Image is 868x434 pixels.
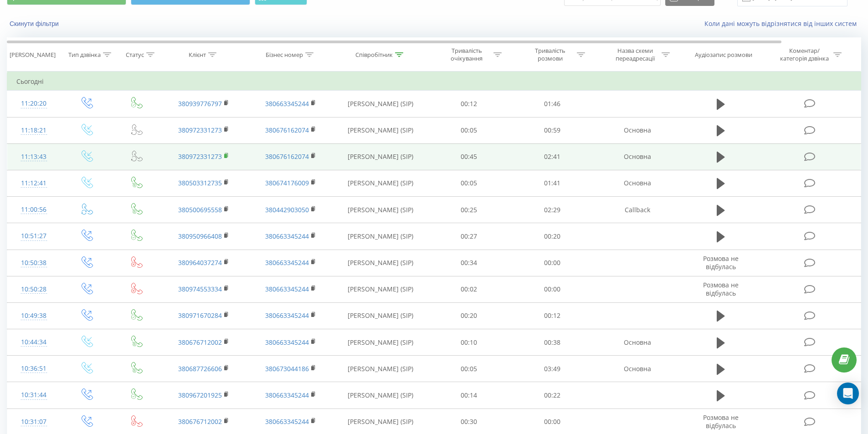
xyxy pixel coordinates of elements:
[178,126,222,134] a: 380972331273
[837,383,859,404] div: Open Intercom Messenger
[427,382,511,408] td: 00:14
[334,382,427,408] td: [PERSON_NAME] (SIP)
[334,170,427,196] td: [PERSON_NAME] (SIP)
[7,72,861,91] td: Сьогодні
[334,143,427,170] td: [PERSON_NAME] (SIP)
[16,174,51,192] div: 11:12:41
[511,143,594,170] td: 02:41
[10,51,56,59] div: [PERSON_NAME]
[16,413,51,431] div: 10:31:07
[427,302,511,329] td: 00:20
[178,99,222,108] a: 380939776797
[594,197,680,223] td: Callback
[16,307,51,325] div: 10:49:38
[68,51,101,59] div: Тип дзвінка
[594,170,680,196] td: Основна
[178,152,222,161] a: 380972331273
[511,91,594,117] td: 01:46
[334,91,427,117] td: [PERSON_NAME] (SIP)
[427,143,511,170] td: 00:45
[511,197,594,223] td: 02:29
[427,197,511,223] td: 00:25
[16,227,51,245] div: 10:51:27
[427,223,511,250] td: 00:27
[7,20,63,28] button: Скинути фільтри
[178,258,222,267] a: 380964037274
[778,47,831,62] div: Коментар/категорія дзвінка
[178,417,222,426] a: 380676712002
[265,99,309,108] a: 380663345244
[16,360,51,378] div: 10:36:51
[511,223,594,250] td: 00:20
[427,276,511,302] td: 00:02
[611,47,659,62] div: Назва схеми переадресації
[178,285,222,293] a: 380974553334
[265,338,309,347] a: 380663345244
[334,356,427,382] td: [PERSON_NAME] (SIP)
[511,356,594,382] td: 03:49
[511,382,594,408] td: 00:22
[265,417,309,426] a: 380663345244
[16,122,51,139] div: 11:18:21
[265,258,309,267] a: 380663345244
[703,413,739,430] span: Розмова не відбулась
[16,386,51,404] div: 10:31:44
[189,51,206,59] div: Клієнт
[355,51,393,59] div: Співробітник
[265,126,309,134] a: 380676162074
[511,170,594,196] td: 01:41
[16,201,51,219] div: 11:00:56
[427,356,511,382] td: 00:05
[703,281,739,297] span: Розмова не відбулась
[427,250,511,276] td: 00:34
[704,19,861,28] a: Коли дані можуть відрізнятися вiд інших систем
[703,254,739,271] span: Розмова не відбулась
[695,51,752,59] div: Аудіозапис розмови
[265,205,309,214] a: 380442903050
[334,117,427,143] td: [PERSON_NAME] (SIP)
[266,51,303,59] div: Бізнес номер
[427,170,511,196] td: 00:05
[511,302,594,329] td: 00:12
[265,152,309,161] a: 380676162074
[511,250,594,276] td: 00:00
[511,329,594,356] td: 00:38
[178,391,222,399] a: 380967201925
[265,179,309,187] a: 380674176009
[126,51,144,59] div: Статус
[178,179,222,187] a: 380503312735
[16,333,51,351] div: 10:44:34
[265,364,309,373] a: 380673044186
[594,356,680,382] td: Основна
[334,276,427,302] td: [PERSON_NAME] (SIP)
[427,117,511,143] td: 00:05
[178,311,222,320] a: 380971670284
[511,117,594,143] td: 00:59
[16,95,51,112] div: 11:20:20
[178,232,222,240] a: 380950966408
[178,205,222,214] a: 380500695558
[265,232,309,240] a: 380663345244
[594,143,680,170] td: Основна
[334,329,427,356] td: [PERSON_NAME] (SIP)
[178,338,222,347] a: 380676712002
[178,364,222,373] a: 380687726606
[16,254,51,272] div: 10:50:38
[16,281,51,298] div: 10:50:28
[334,197,427,223] td: [PERSON_NAME] (SIP)
[334,250,427,276] td: [PERSON_NAME] (SIP)
[427,91,511,117] td: 00:12
[265,391,309,399] a: 380663345244
[594,117,680,143] td: Основна
[16,148,51,166] div: 11:13:43
[511,276,594,302] td: 00:00
[442,47,491,62] div: Тривалість очікування
[334,302,427,329] td: [PERSON_NAME] (SIP)
[265,285,309,293] a: 380663345244
[334,223,427,250] td: [PERSON_NAME] (SIP)
[265,311,309,320] a: 380663345244
[526,47,575,62] div: Тривалість розмови
[594,329,680,356] td: Основна
[427,329,511,356] td: 00:10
